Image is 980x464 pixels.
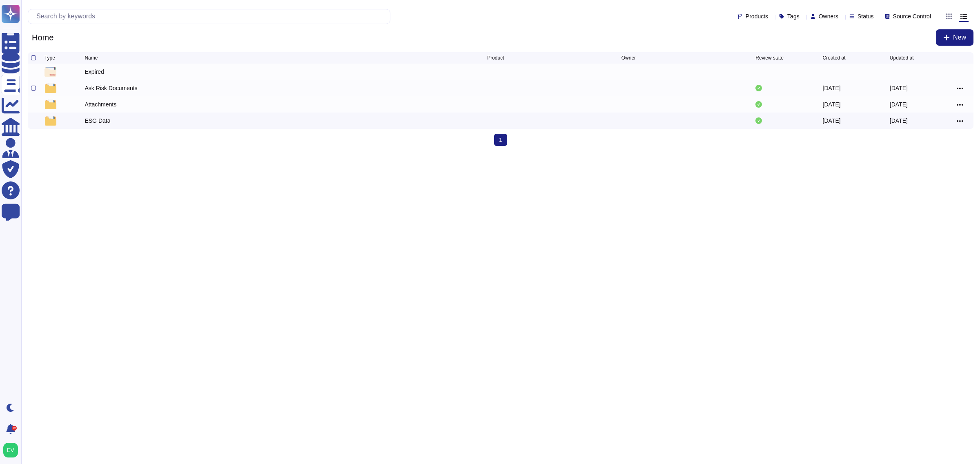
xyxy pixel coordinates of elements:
span: Type [45,55,55,60]
div: [DATE] [823,100,841,108]
div: [DATE] [890,84,908,92]
img: folder [45,83,56,93]
span: Status [857,13,874,19]
span: Updated at [890,55,914,60]
span: Tags [787,13,800,19]
div: Attachments [85,100,116,108]
img: folder [45,116,56,126]
img: folder [45,67,56,77]
div: 9+ [12,426,17,431]
input: Search by keywords [32,9,390,24]
div: [DATE] [823,84,841,92]
div: Ask Risk Documents [85,84,137,92]
span: Owners [819,13,838,19]
span: Source Control [893,13,931,19]
div: ESG Data [85,117,110,125]
span: Product [487,55,504,60]
img: user [3,443,18,457]
div: Expired [85,68,104,76]
div: [DATE] [823,117,841,125]
div: [DATE] [890,117,908,125]
span: Owner [621,55,636,60]
span: 1 [494,134,507,146]
button: New [936,29,973,46]
span: Review state [755,55,784,60]
button: user [2,441,24,459]
span: Products [746,13,768,19]
span: New [953,34,966,41]
span: Home [28,31,58,44]
div: [DATE] [890,100,908,108]
span: Created at [823,55,846,60]
span: Name [85,55,98,60]
img: folder [45,99,56,109]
